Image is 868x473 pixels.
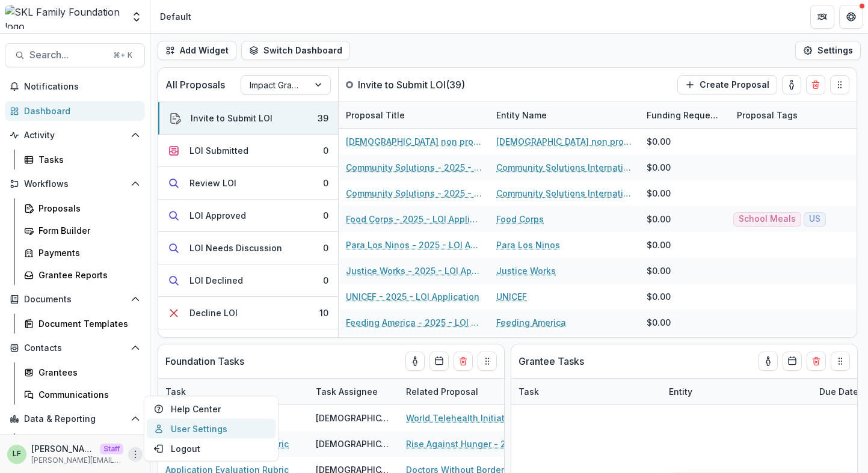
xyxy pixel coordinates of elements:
div: Task [511,385,546,398]
a: [DEMOGRAPHIC_DATA] non profit - 2025 - LOI Application [346,135,482,148]
span: Workflows [24,179,126,189]
div: Tasks [38,153,135,166]
p: [PERSON_NAME] [31,442,95,455]
div: Review LOI [189,177,236,189]
div: Entity [662,385,700,398]
div: ⌘ + K [111,49,135,62]
div: Related Proposal [399,379,549,404]
a: Community Solutions International, Inc. [496,187,632,200]
button: Decline LOI10 [158,297,338,329]
a: Form Builder [19,221,145,240]
div: Dashboard [24,105,135,117]
button: Add Widget [158,41,236,60]
div: Task [158,385,193,398]
p: Invite to Submit LOI ( 39 ) [358,78,465,92]
div: Entity Name [489,102,639,128]
a: Feeding America - 2025 - LOI Application [346,316,482,329]
div: 10 [319,307,328,319]
a: Tasks [19,150,145,169]
img: SKL Family Foundation logo [5,5,123,29]
button: Review LOI0 [158,167,338,200]
div: Entity Name [489,109,554,121]
button: LOI Declined0 [158,264,338,297]
a: Rise Against Hunger - 2025 - LOI Application [406,438,542,450]
div: $0.00 [647,264,671,277]
nav: breadcrumb [155,8,196,25]
span: School Meals [739,214,796,224]
button: Open entity switcher [128,5,145,29]
button: LOI Needs Discussion0 [158,232,338,264]
button: Open Data & Reporting [5,409,145,429]
div: Entity [662,379,812,404]
div: Proposal Title [339,102,489,128]
a: Communications [19,385,145,404]
div: Proposals [38,202,135,215]
button: toggle-assigned-to-me [405,352,425,371]
div: [DEMOGRAPHIC_DATA] [316,438,392,450]
a: UNICEF - 2025 - LOI Application [346,290,479,303]
a: Community Solutions International, Inc. [496,161,632,174]
button: Calendar [429,352,449,371]
span: Notifications [24,82,140,92]
a: Grantees [19,362,145,382]
button: Drag [830,75,849,94]
button: Delete card [806,75,825,94]
div: Task Assignee [309,379,399,404]
div: 0 [323,242,328,254]
span: Data & Reporting [24,414,126,424]
a: Document Templates [19,314,145,334]
p: [PERSON_NAME][EMAIL_ADDRESS][DOMAIN_NAME] [31,455,123,466]
div: Funding Requested [639,102,730,128]
p: Foundation Tasks [165,354,244,368]
div: $0.00 [647,239,671,251]
div: LOI Declined [189,274,243,287]
span: Documents [24,294,126,305]
a: Food Corps - 2025 - LOI Application [346,213,482,225]
button: toggle-assigned-to-me [782,75,801,94]
div: $0.00 [647,316,671,329]
div: 39 [318,112,328,124]
a: UNICEF [496,290,527,303]
a: Payments [19,243,145,263]
button: Search... [5,43,145,67]
button: Get Help [839,5,863,29]
div: Form Builder [38,224,135,237]
button: Invite to Submit LOI39 [158,102,338,135]
div: LOI Approved [189,209,246,222]
div: Communications [38,388,135,401]
div: Lucy Fey [13,450,21,458]
div: $0.00 [647,161,671,174]
a: Food Corps [496,213,544,225]
button: Drag [478,352,497,371]
a: Para Los Ninos [496,239,560,251]
div: Proposal Title [339,109,412,121]
div: LOI Submitted [189,144,248,157]
a: Justice Works [496,264,556,277]
div: Task [158,379,309,404]
div: 0 [323,177,328,189]
div: Related Proposal [399,385,485,398]
a: Para Los Ninos - 2025 - LOI Application [346,239,482,251]
a: Proposals [19,198,145,218]
p: Grantee Tasks [519,354,584,368]
button: Settings [795,41,861,60]
div: Grantees [38,366,135,379]
p: Staff [100,444,123,454]
a: [DEMOGRAPHIC_DATA] non profit [496,135,632,148]
div: Due Date [812,385,866,398]
button: Delete card [807,352,826,371]
div: 0 [323,144,328,157]
button: Delete card [454,352,473,371]
button: Create Proposal [677,75,777,94]
div: Invite to Submit LOI [191,112,272,124]
div: [DEMOGRAPHIC_DATA] [316,412,392,424]
div: Task [511,379,662,404]
div: Decline LOI [189,307,238,319]
div: Proposal Tags [730,109,805,121]
div: Document Templates [38,317,135,330]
